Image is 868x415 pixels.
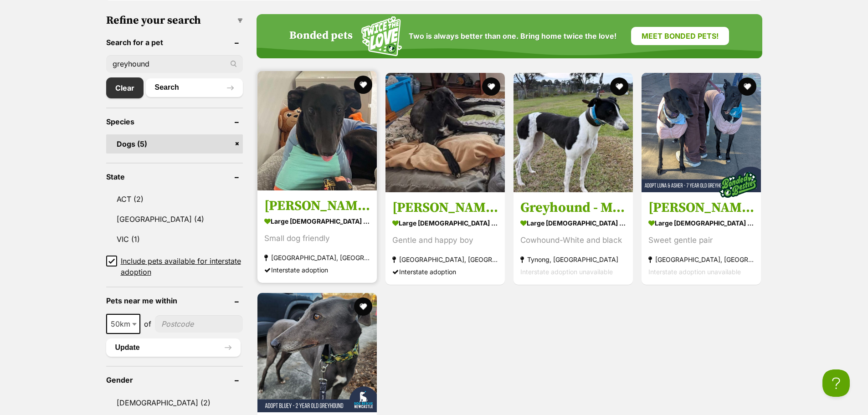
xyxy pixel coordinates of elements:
a: Clear [106,77,144,98]
button: favourite [354,76,372,94]
button: favourite [354,297,372,316]
header: State [106,173,243,181]
div: Sweet gentle pair [648,234,754,246]
h3: Greyhound - Moo [520,199,626,216]
h3: [PERSON_NAME], the Greyhound [264,197,370,214]
button: favourite [482,77,500,96]
h3: [PERSON_NAME] & [PERSON_NAME] - [DEMOGRAPHIC_DATA] Greyhounds [648,199,754,216]
strong: [GEOGRAPHIC_DATA], [GEOGRAPHIC_DATA] [648,253,754,265]
strong: large [DEMOGRAPHIC_DATA] Dog [392,216,498,229]
a: [DEMOGRAPHIC_DATA] (2) [106,393,243,412]
span: of [144,318,151,329]
header: Species [106,118,243,126]
a: VIC (1) [106,230,243,249]
img: Blakey, the greyhound - Greyhound Dog [385,73,505,192]
strong: [GEOGRAPHIC_DATA], [GEOGRAPHIC_DATA] [392,253,498,265]
strong: large [DEMOGRAPHIC_DATA] Dog [648,216,754,229]
a: Include pets available for interstate adoption [106,256,243,277]
button: favourite [739,77,757,96]
div: Gentle and happy boy [392,234,498,246]
h3: [PERSON_NAME], the greyhound [392,199,498,216]
span: Interstate adoption unavailable [648,267,741,275]
button: favourite [610,77,628,96]
header: Search for a pet [106,38,243,46]
span: 50km [107,318,139,330]
a: [GEOGRAPHIC_DATA] (4) [106,210,243,229]
div: Small dog friendly [264,232,370,244]
span: Interstate adoption unavailable [520,267,613,275]
input: Toby [106,55,243,72]
strong: Tynong, [GEOGRAPHIC_DATA] [520,253,626,265]
strong: large [DEMOGRAPHIC_DATA] Dog [520,216,626,229]
h3: Refine your search [106,14,243,27]
a: Greyhound - Moo large [DEMOGRAPHIC_DATA] Dog Cowhound-White and black Tynong, [GEOGRAPHIC_DATA] I... [514,192,633,284]
a: ACT (2) [106,190,243,209]
img: Sally, the Greyhound - Greyhound Dog [257,71,377,190]
img: Luna & Asher - 7 Year Old Greyhounds - Greyhound Dog [642,73,761,192]
strong: [GEOGRAPHIC_DATA], [GEOGRAPHIC_DATA] [264,251,370,263]
button: Search [146,78,243,97]
img: bonded besties [716,162,761,207]
a: Dogs (5) [106,134,243,154]
input: postcode [155,315,243,333]
header: Gender [106,376,243,384]
iframe: Help Scout Beacon - Open [822,369,850,397]
a: [PERSON_NAME], the greyhound large [DEMOGRAPHIC_DATA] Dog Gentle and happy boy [GEOGRAPHIC_DATA],... [385,192,505,284]
button: Update [106,338,241,357]
div: Interstate adoption [264,263,370,276]
img: Greyhound - Moo - Greyhound Dog [514,73,633,192]
a: Meet bonded pets! [631,27,729,45]
a: [PERSON_NAME], the Greyhound large [DEMOGRAPHIC_DATA] Dog Small dog friendly [GEOGRAPHIC_DATA], [... [257,190,377,282]
div: Cowhound-White and black [520,234,626,246]
strong: large [DEMOGRAPHIC_DATA] Dog [264,214,370,227]
div: Interstate adoption [392,265,498,277]
h4: Bonded pets [289,30,353,42]
img: Bluey - 2 Year Old Greyhound - Greyhound Dog [257,293,377,412]
span: Include pets available for interstate adoption [121,256,243,277]
span: 50km [106,314,140,334]
a: [PERSON_NAME] & [PERSON_NAME] - [DEMOGRAPHIC_DATA] Greyhounds large [DEMOGRAPHIC_DATA] Dog Sweet ... [642,192,761,284]
img: Squiggle [361,16,402,56]
span: Two is always better than one. Bring home twice the love! [409,32,616,41]
header: Pets near me within [106,297,243,305]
